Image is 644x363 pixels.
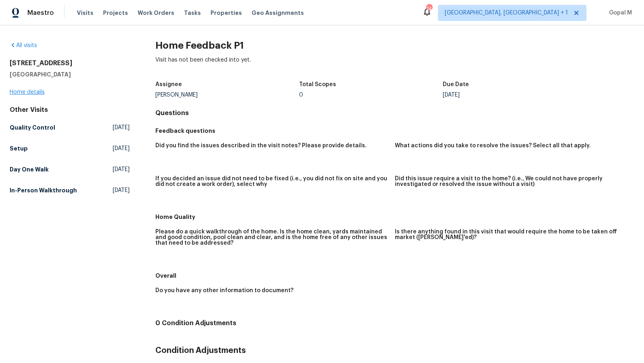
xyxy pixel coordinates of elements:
[155,272,634,280] h5: Overall
[138,9,174,17] span: Work Orders
[155,143,367,148] h5: Did you find the issues described in the visit notes? Please provide details.
[10,70,130,78] h5: [GEOGRAPHIC_DATA]
[10,144,28,153] h5: Setup
[299,82,336,87] h5: Total Scopes
[443,92,586,98] div: [DATE]
[155,346,634,355] h3: Condition Adjustments
[395,176,628,187] h5: Did this issue require a visit to the home? (i.e., We could not have properly investigated or res...
[155,319,634,327] h4: 0 Condition Adjustments
[77,9,93,17] span: Visits
[10,186,77,194] h5: In-Person Walkthrough
[445,9,568,17] span: [GEOGRAPHIC_DATA], [GEOGRAPHIC_DATA] + 1
[395,229,628,240] h5: Is there anything found in this visit that would require the home to be taken off market ([PERSON...
[395,143,591,148] h5: What actions did you take to resolve the issues? Select all that apply.
[10,59,130,67] h2: [STREET_ADDRESS]
[252,9,304,17] span: Geo Assignments
[113,186,130,194] span: [DATE]
[10,89,45,95] a: Home details
[113,124,130,132] span: [DATE]
[211,9,242,17] span: Properties
[113,165,130,173] span: [DATE]
[10,162,130,177] a: Day One Walk[DATE]
[10,165,49,173] h5: Day One Walk
[155,92,299,98] div: [PERSON_NAME]
[155,176,388,187] h5: If you decided an issue did not need to be fixed (i.e., you did not fix on site and you did not c...
[155,109,634,117] h4: Questions
[155,82,182,87] h5: Assignee
[299,92,443,98] div: 0
[10,43,37,48] a: All visits
[155,127,634,135] h5: Feedback questions
[155,56,634,77] div: Visit has not been checked into yet.
[10,106,130,114] div: Other Visits
[184,10,201,16] span: Tasks
[10,124,55,132] h5: Quality Control
[155,229,388,246] h5: Please do a quick walkthrough of the home. Is the home clean, yards maintained and good condition...
[606,9,632,17] span: Gopal M
[103,9,128,17] span: Projects
[113,144,130,153] span: [DATE]
[155,288,293,293] h5: Do you have any other information to document?
[10,183,130,198] a: In-Person Walkthrough[DATE]
[10,120,130,135] a: Quality Control[DATE]
[443,82,469,87] h5: Due Date
[155,41,634,49] h2: Home Feedback P1
[155,213,634,221] h5: Home Quality
[27,9,54,17] span: Maestro
[426,5,432,13] div: 14
[10,141,130,156] a: Setup[DATE]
